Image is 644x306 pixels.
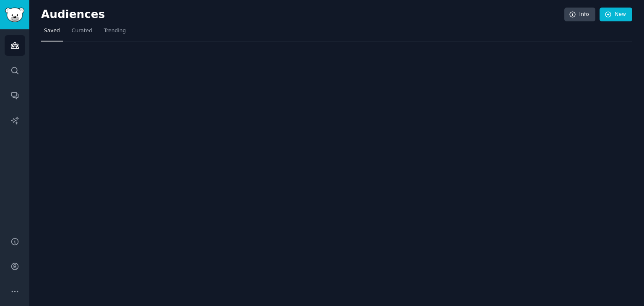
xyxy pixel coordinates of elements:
a: New [600,8,632,22]
span: Trending [104,27,126,35]
img: GummySearch logo [5,8,24,22]
a: Curated [69,24,95,41]
a: Saved [41,24,63,41]
a: Info [564,8,595,22]
a: Trending [101,24,129,41]
span: Curated [72,27,92,35]
h2: Audiences [41,8,564,21]
span: Saved [44,27,60,35]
